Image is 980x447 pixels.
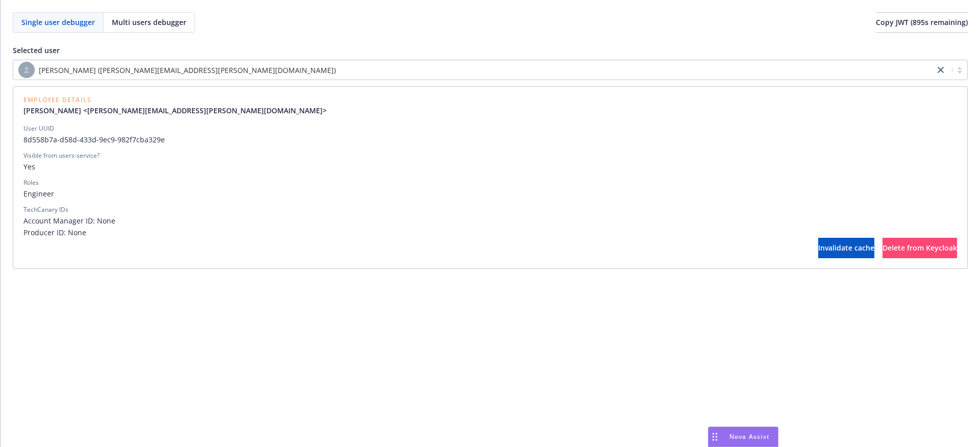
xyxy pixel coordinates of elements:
[883,243,957,253] span: Delete from Keycloak
[23,215,957,226] span: Account Manager ID: None
[818,243,874,253] span: Invalidate cache
[818,238,874,258] button: Invalidate cache
[876,17,968,27] span: Copy JWT ( 895 s remaining)
[21,17,95,28] span: Single user debugger
[23,124,54,133] div: User UUID
[23,178,39,187] div: Roles
[23,105,335,116] a: [PERSON_NAME] <[PERSON_NAME][EMAIL_ADDRESS][PERSON_NAME][DOMAIN_NAME]>
[876,12,968,33] button: Copy JWT (895s remaining)
[39,65,336,76] span: [PERSON_NAME] ([PERSON_NAME][EMAIL_ADDRESS][PERSON_NAME][DOMAIN_NAME])
[112,17,186,28] span: Multi users debugger
[729,432,770,441] span: Nova Assist
[935,64,947,76] a: close
[18,62,929,78] span: [PERSON_NAME] ([PERSON_NAME][EMAIL_ADDRESS][PERSON_NAME][DOMAIN_NAME])
[23,97,335,103] span: Employee Details
[708,427,778,447] button: Nova Assist
[23,151,100,160] div: Visible from users-service?
[23,205,68,214] div: TechCanary IDs
[23,227,957,238] span: Producer ID: None
[883,238,957,258] button: Delete from Keycloak
[23,134,957,145] span: 8d558b7a-d58d-433d-9ec9-982f7cba329e
[708,427,721,446] div: Drag to move
[23,161,957,172] span: Yes
[23,188,957,199] span: Engineer
[13,45,60,55] span: Selected user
